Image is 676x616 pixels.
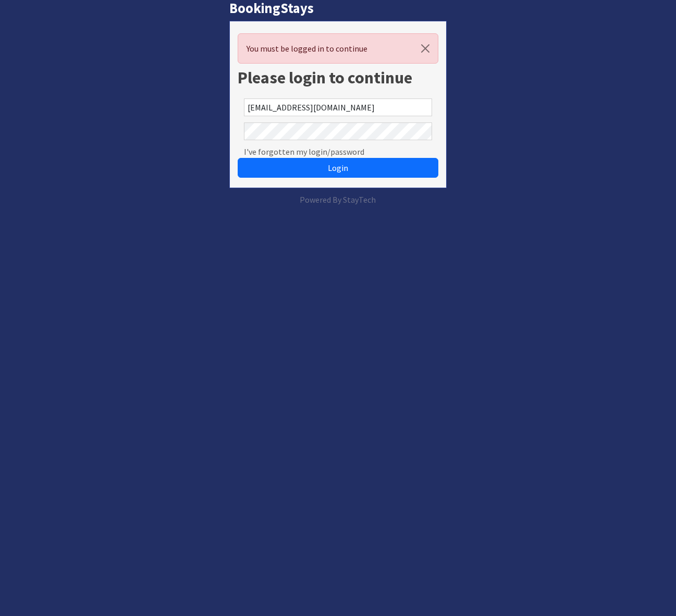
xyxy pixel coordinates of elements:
[244,98,432,116] input: Email
[238,158,438,178] button: Login
[328,163,348,173] span: Login
[229,193,446,206] p: Powered By StayTech
[238,68,438,88] h1: Please login to continue
[244,145,364,158] a: I've forgotten my login/password
[238,33,438,64] div: You must be logged in to continue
